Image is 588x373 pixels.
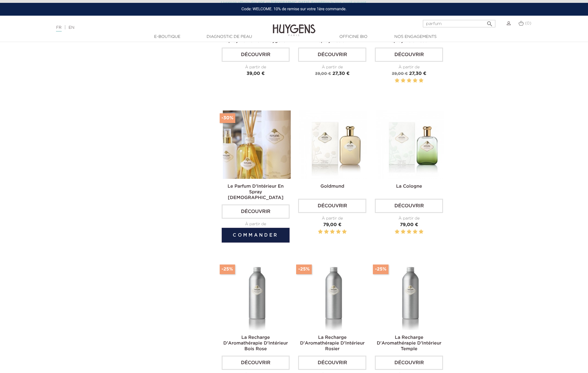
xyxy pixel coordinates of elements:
[419,228,423,235] label: 5
[376,262,444,330] img: La Recharge d'Aromathérapie d'Intérieur Temple
[373,265,388,274] span: -25%
[300,335,365,351] a: La Recharge d'Aromathérapie d'Intérieur Rosier
[413,77,417,84] label: 4
[330,228,334,235] label: 3
[222,48,290,62] a: Découvrir
[485,18,495,26] button: 
[324,228,329,235] label: 2
[342,228,347,235] label: 5
[395,228,399,235] label: 1
[375,356,443,370] a: Découvrir
[222,64,290,70] div: À partir de
[296,265,311,274] span: -25%
[298,48,366,62] a: Découvrir
[325,34,382,40] a: Officine Bio
[201,34,258,40] a: Diagnostic de peau
[409,71,427,76] span: 27,30 €
[222,221,290,227] div: À partir de
[401,228,405,235] label: 2
[401,77,405,84] label: 2
[413,228,417,235] label: 4
[222,204,290,219] a: Découvrir
[315,72,331,76] span: 39,00 €
[228,184,284,200] a: Le Parfum D'Intérieur En Spray [DEMOGRAPHIC_DATA]
[56,26,61,32] a: FR
[298,356,366,370] a: Découvrir
[222,228,290,243] button: Commander
[387,34,444,40] a: Nos engagements
[419,77,423,84] label: 5
[299,262,367,330] img: La Recharge d'Aromathérapie d'Intérieur Rosier
[220,113,236,123] span: -30%
[395,77,399,84] label: 1
[323,223,341,227] span: 79,00 €
[396,184,422,189] a: La Cologne
[375,199,443,213] a: Découvrir
[273,15,315,37] img: Huygens
[377,335,441,351] a: La Recharge d'Aromathérapie d'Intérieur Temple
[68,26,74,30] a: EN
[375,48,443,62] a: Découvrir
[53,24,241,31] div: |
[375,64,443,70] div: À partir de
[223,262,291,330] img: La Recharge d'Aromathérapie d'Intérieur Bois Rose
[423,20,495,27] input: Rechercher
[407,77,411,84] label: 3
[246,71,265,76] span: 39,00 €
[298,216,366,222] div: À partir de
[139,34,196,40] a: E-Boutique
[376,110,444,179] img: La Cologne 100ml
[223,335,288,351] a: La Recharge d'Aromathérapie d'Intérieur Bois Rose
[407,228,411,235] label: 3
[222,356,290,370] a: Découvrir
[299,110,367,179] img: Goldmund
[392,72,408,76] span: 39,00 €
[525,21,531,25] span: (0)
[318,228,323,235] label: 1
[375,216,443,222] div: À partir de
[400,223,418,227] span: 79,00 €
[336,228,340,235] label: 4
[298,64,366,70] div: À partir de
[220,265,235,274] span: -25%
[320,184,344,189] a: Goldmund
[298,199,366,213] a: Découvrir
[333,71,350,76] span: 27,30 €
[486,19,493,26] i: 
